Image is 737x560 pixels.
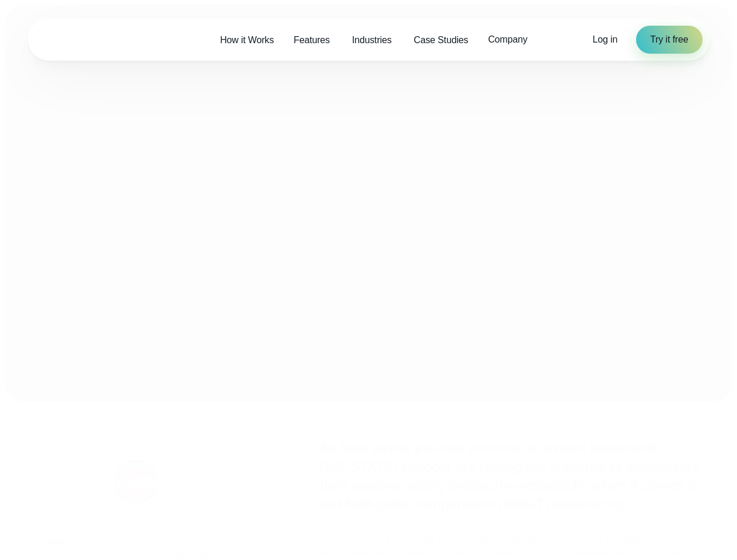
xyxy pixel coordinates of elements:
[414,33,468,47] span: Case Studies
[404,28,478,52] a: Case Studies
[352,33,392,47] span: Industries
[593,33,618,47] a: Log in
[210,28,284,52] a: How it Works
[593,34,618,44] span: Log in
[294,33,330,47] span: Features
[220,33,274,47] span: How it Works
[650,33,688,47] span: Try it free
[488,33,527,47] span: Company
[636,26,702,54] a: Try it free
